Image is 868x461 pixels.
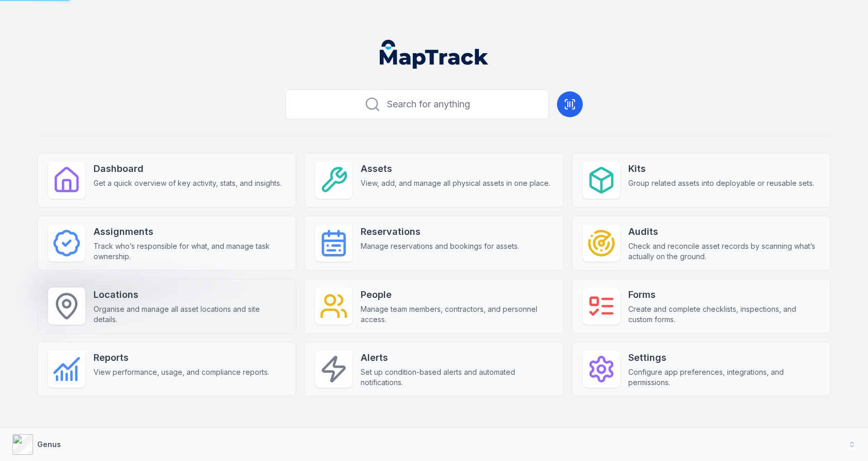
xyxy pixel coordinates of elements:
span: Organise and manage all asset locations and site details. [94,304,285,325]
span: Manage team members, contractors, and personnel access. [361,304,552,325]
strong: Alerts [361,351,552,365]
span: Group related assets into deployable or reusable sets. [628,178,814,188]
strong: Locations [94,288,285,302]
strong: Reports [94,351,269,365]
span: Configure app preferences, integrations, and permissions. [628,367,820,388]
a: AssignmentsTrack who’s responsible for what, and manage task ownership. [37,216,296,271]
strong: Forms [628,288,820,302]
span: Set up condition-based alerts and automated notifications. [361,367,552,388]
strong: Audits [628,225,820,239]
span: Track who’s responsible for what, and manage task ownership. [94,241,285,262]
strong: Assets [361,162,550,176]
a: ReservationsManage reservations and bookings for assets. [304,216,563,271]
a: AuditsCheck and reconcile asset records by scanning what’s actually on the ground. [572,216,831,271]
span: Get a quick overview of key activity, stats, and insights. [94,178,282,188]
strong: Settings [628,351,820,365]
a: FormsCreate and complete checklists, inspections, and custom forms. [572,279,831,333]
a: PeopleManage team members, contractors, and personnel access. [304,279,563,333]
strong: Dashboard [94,162,282,176]
a: SettingsConfigure app preferences, integrations, and permissions. [572,342,831,396]
span: Create and complete checklists, inspections, and custom forms. [628,304,820,325]
strong: Kits [628,162,814,176]
a: ReportsView performance, usage, and compliance reports. [37,342,296,396]
strong: Reservations [361,225,519,239]
span: Manage reservations and bookings for assets. [361,241,519,251]
button: Search for anything [285,89,549,119]
strong: Assignments [94,225,285,239]
a: AlertsSet up condition-based alerts and automated notifications. [304,342,563,396]
a: LocationsOrganise and manage all asset locations and site details. [37,279,296,333]
a: KitsGroup related assets into deployable or reusable sets. [572,153,831,208]
a: AssetsView, add, and manage all physical assets in one place. [304,153,563,208]
strong: People [361,288,552,302]
span: View, add, and manage all physical assets in one place. [361,178,550,188]
span: Search for anything [387,97,470,112]
nav: Global [363,40,505,69]
span: Check and reconcile asset records by scanning what’s actually on the ground. [628,241,820,262]
span: View performance, usage, and compliance reports. [94,367,269,377]
a: DashboardGet a quick overview of key activity, stats, and insights. [37,153,296,208]
strong: Genus [37,440,61,449]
